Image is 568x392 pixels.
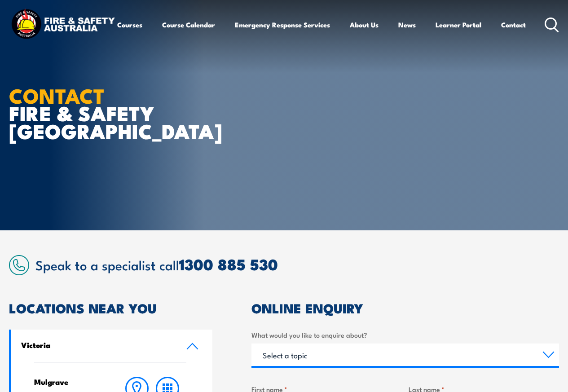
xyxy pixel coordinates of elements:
[35,256,559,273] h2: Speak to a specialist call
[501,14,526,35] a: Contact
[34,377,105,387] h4: Mulgrave
[251,302,559,313] h2: ONLINE ENQUIRY
[21,340,172,350] h4: Victoria
[436,14,481,35] a: Learner Portal
[179,252,278,276] a: 1300 885 530
[9,302,212,313] h2: LOCATIONS NEAR YOU
[398,14,416,35] a: News
[235,14,330,35] a: Emergency Response Services
[9,79,105,110] strong: CONTACT
[117,14,142,35] a: Courses
[162,14,215,35] a: Course Calendar
[251,330,559,340] label: What would you like to enquire about?
[11,330,212,362] a: Victoria
[350,14,379,35] a: About Us
[9,86,231,139] h1: FIRE & SAFETY [GEOGRAPHIC_DATA]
